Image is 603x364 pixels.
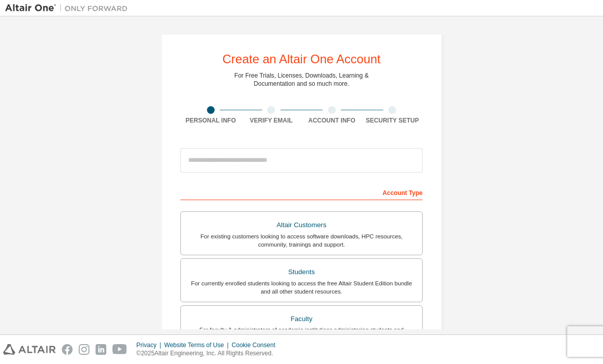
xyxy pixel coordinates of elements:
div: Students [187,265,416,279]
div: For currently enrolled students looking to access the free Altair Student Edition bundle and all ... [187,279,416,296]
div: Account Type [180,184,423,200]
img: youtube.svg [112,344,127,355]
img: linkedin.svg [96,344,106,355]
div: Account Info [301,116,362,125]
div: Altair Customers [187,218,416,232]
div: Create an Altair One Account [222,53,381,65]
div: Personal Info [180,116,241,125]
div: Cookie Consent [231,341,281,349]
div: For existing customers looking to access software downloads, HPC resources, community, trainings ... [187,232,416,249]
div: Website Terms of Use [164,341,231,349]
img: Altair One [5,3,133,13]
div: Faculty [187,312,416,326]
img: instagram.svg [79,344,89,355]
img: altair_logo.svg [3,344,56,355]
div: Verify Email [241,116,302,125]
div: Security Setup [362,116,423,125]
div: For faculty & administrators of academic institutions administering students and accessing softwa... [187,326,416,342]
div: For Free Trials, Licenses, Downloads, Learning & Documentation and so much more. [235,71,369,88]
p: © 2025 Altair Engineering, Inc. All Rights Reserved. [136,349,282,358]
div: Privacy [136,341,164,349]
img: facebook.svg [62,344,73,355]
